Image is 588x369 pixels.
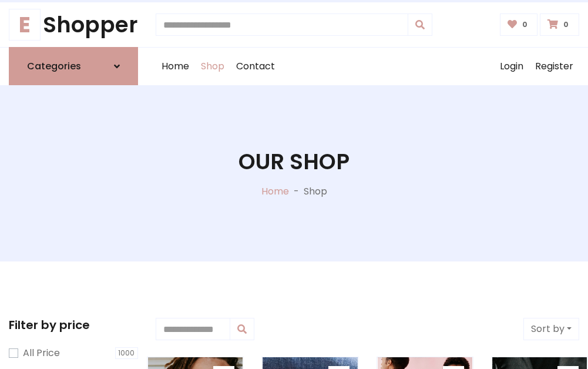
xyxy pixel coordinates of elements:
[9,12,138,38] a: EShopper
[529,48,579,85] a: Register
[115,347,139,359] span: 1000
[27,61,81,72] h6: Categories
[261,184,289,198] a: Home
[9,318,138,332] h5: Filter by price
[238,149,350,175] h1: Our Shop
[500,14,538,36] a: 0
[540,14,579,36] a: 0
[494,48,529,85] a: Login
[304,184,327,199] p: Shop
[195,48,230,85] a: Shop
[9,9,41,41] span: E
[560,19,572,30] span: 0
[523,318,579,340] button: Sort by
[289,184,304,199] p: -
[230,48,281,85] a: Contact
[9,47,138,85] a: Categories
[9,12,138,38] h1: Shopper
[156,48,195,85] a: Home
[519,19,530,30] span: 0
[23,346,60,360] label: All Price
